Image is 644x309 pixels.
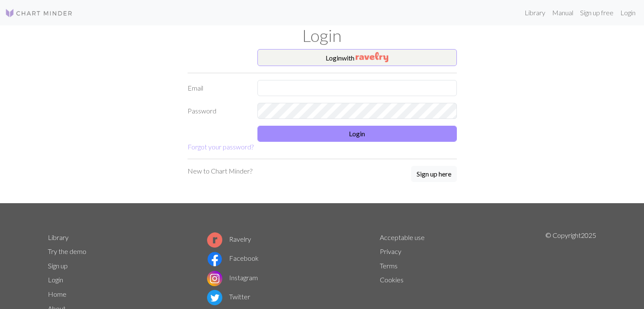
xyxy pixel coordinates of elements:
[182,103,252,119] label: Password
[188,143,254,151] a: Forgot your password?
[549,4,577,21] a: Manual
[411,166,457,183] a: Sign up here
[577,4,617,21] a: Sign up free
[207,273,258,281] a: Instagram
[207,232,222,248] img: Ravelry logo
[207,290,222,305] img: Twitter logo
[521,4,549,21] a: Library
[48,276,63,284] a: Login
[380,233,425,241] a: Acceptable use
[207,254,259,262] a: Facebook
[617,4,639,21] a: Login
[48,290,66,298] a: Home
[188,166,252,176] p: New to Chart Minder?
[257,126,457,142] button: Login
[380,262,398,270] a: Terms
[356,52,388,62] img: Ravelry
[207,271,222,286] img: Instagram logo
[182,80,252,96] label: Email
[207,292,250,301] a: Twitter
[380,276,404,284] a: Cookies
[257,49,457,66] button: Loginwith
[380,247,401,255] a: Privacy
[411,166,457,182] button: Sign up here
[48,247,86,255] a: Try the demo
[5,8,73,18] img: Logo
[48,233,69,241] a: Library
[207,251,222,267] img: Facebook logo
[207,235,251,243] a: Ravelry
[43,25,602,46] h1: Login
[48,262,68,270] a: Sign up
